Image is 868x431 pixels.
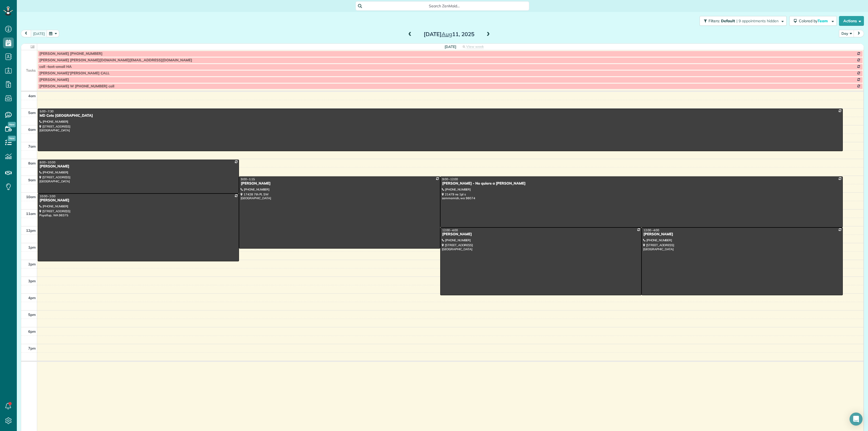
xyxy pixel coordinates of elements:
[643,232,841,237] div: [PERSON_NAME]
[241,181,439,186] div: [PERSON_NAME]
[28,144,36,148] span: 7am
[21,30,31,37] button: prev
[839,16,864,26] button: Actions
[28,94,36,98] span: 4am
[721,18,735,23] span: Default
[39,84,114,88] span: [PERSON_NAME] W [PHONE_NUMBER] call
[40,109,54,113] span: 5:00 - 7:30
[28,127,36,132] span: 6am
[442,31,452,37] span: Aug
[850,413,863,426] div: Open Intercom Messenger
[445,45,456,49] span: [DATE]
[28,346,36,350] span: 7pm
[442,177,458,181] span: 9:00 - 12:00
[700,16,787,26] button: Filters: Default | 9 appointments hidden
[697,16,787,26] a: Filters: Default | 9 appointments hidden
[839,30,854,37] button: Day
[28,296,36,300] span: 4pm
[28,312,36,317] span: 5pm
[39,164,237,169] div: [PERSON_NAME]
[26,228,36,233] span: 12pm
[28,161,36,165] span: 8am
[789,16,837,26] button: Colored byTeam
[28,329,36,334] span: 6pm
[442,232,640,237] div: [PERSON_NAME]
[39,113,841,118] div: MD Cote [GEOGRAPHIC_DATA]
[39,198,237,203] div: [PERSON_NAME]
[736,18,778,23] span: | 9 appointments hidden
[466,45,484,49] span: View week
[709,18,720,23] span: Filters:
[26,211,36,216] span: 11am
[40,160,55,164] span: 8:00 - 10:00
[28,279,36,283] span: 3pm
[39,78,69,82] span: [PERSON_NAME]
[40,194,55,198] span: 10:00 - 2:00
[39,65,72,69] span: call -text-email HA
[26,195,36,199] span: 10am
[8,122,16,127] span: New
[854,30,864,37] button: next
[241,177,255,181] span: 9:00 - 1:15
[442,181,841,186] div: [PERSON_NAME] - No quiere a [PERSON_NAME]
[31,30,47,37] button: [DATE]
[28,245,36,249] span: 1pm
[442,228,458,232] span: 12:00 - 4:00
[28,110,36,115] span: 5am
[818,18,829,23] span: Team
[643,228,659,232] span: 12:00 - 4:00
[28,262,36,266] span: 2pm
[39,71,110,75] span: [PERSON_NAME]'[PERSON_NAME] CALL
[799,18,830,23] span: Colored by
[39,52,103,56] span: [PERSON_NAME] [PHONE_NUMBER]
[415,31,483,37] h2: [DATE] 11, 2025
[39,58,192,62] span: [PERSON_NAME] [PERSON_NAME][DOMAIN_NAME][EMAIL_ADDRESS][DOMAIN_NAME]
[8,136,16,141] span: New
[28,178,36,182] span: 9am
